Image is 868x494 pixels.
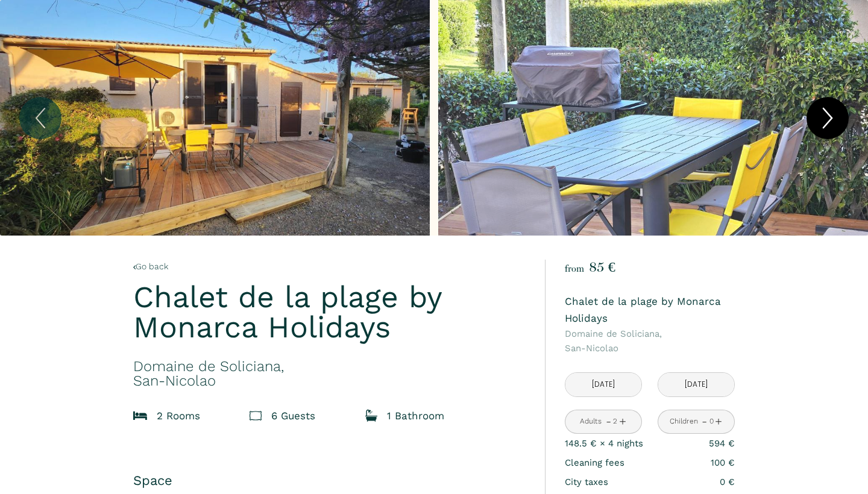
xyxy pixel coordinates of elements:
p: 6 Guest [271,407,315,424]
input: Check out [658,373,734,396]
p: Chalet de la plage by Monarca Holidays [565,293,735,327]
div: 0 [708,416,714,427]
p: San-Nicolao [565,327,735,355]
div: Adults [580,416,602,427]
p: City taxes [565,475,608,489]
p: Chalet de la plage by Monarca Holidays [133,282,529,342]
p: 594 € [709,436,735,451]
p: 0 € [720,475,735,489]
img: guests [250,410,262,422]
a: Go back [133,260,529,273]
a: + [619,412,626,431]
p: San-Nicolao [133,359,529,388]
span: Domaine de Soliciana, [565,327,735,341]
button: Next [807,97,849,139]
p: Space [133,472,529,489]
p: 148.5 € × 4 night [565,436,643,451]
span: 85 € [589,258,615,275]
span: s [638,438,643,449]
p: 1 Bathroom [387,407,444,424]
a: - [606,412,611,431]
a: + [715,412,722,431]
div: Children [670,416,698,427]
div: 2 [612,416,618,427]
span: from [565,263,584,274]
span: Domaine de Soliciana, [133,359,529,374]
input: Check in [565,373,641,396]
button: Previous [19,97,61,139]
p: 100 € [711,455,735,470]
span: s [310,410,315,422]
p: Cleaning fees [565,455,624,470]
p: 2 Room [157,407,200,424]
a: - [702,412,707,431]
span: s [195,410,200,422]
